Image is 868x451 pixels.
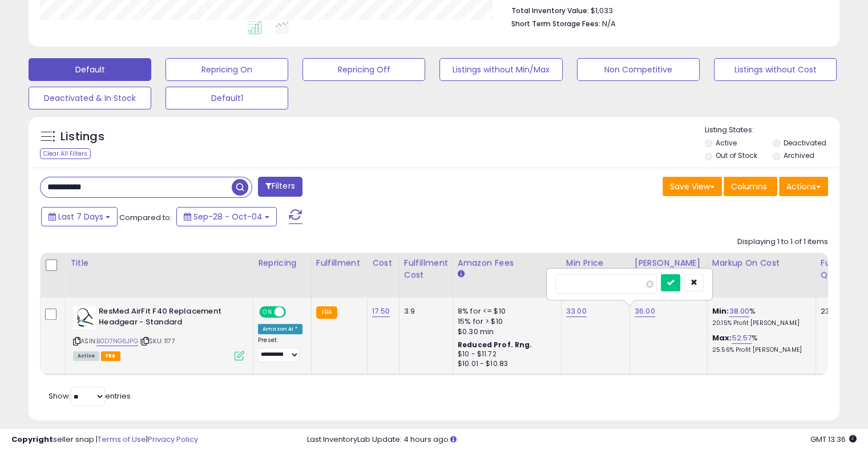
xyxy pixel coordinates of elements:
[260,307,274,317] span: ON
[258,336,302,362] div: Preset:
[712,257,811,269] div: Markup on Cost
[716,138,737,148] label: Active
[96,336,138,346] a: B0D7NG6JPG
[712,306,729,316] b: Min:
[11,434,53,445] strong: Copyright
[732,332,752,344] a: 52.57
[439,58,562,81] button: Listings without Min/Max
[602,18,616,29] span: N/A
[307,434,857,445] div: Last InventoryLab Update: 4 hours ago.
[810,434,857,445] span: 2025-10-12 13:36 GMT
[258,177,302,197] button: Filters
[737,237,828,247] div: Displaying 1 to 1 of 1 items
[635,257,703,269] div: [PERSON_NAME]
[193,211,263,222] span: Sep-28 - Oct-04
[663,177,722,196] button: Save View
[712,346,807,354] p: 25.56% Profit [PERSON_NAME]
[284,307,302,317] span: OFF
[372,306,390,317] a: 17.50
[70,257,248,269] div: Title
[783,151,814,160] label: Archived
[458,340,532,350] b: Reduced Prof. Rng.
[635,306,655,317] a: 36.00
[712,306,807,327] div: %
[258,324,302,334] div: Amazon AI *
[779,177,828,196] button: Actions
[119,212,172,223] span: Compared to:
[258,257,306,269] div: Repricing
[821,257,860,281] div: Fulfillable Quantity
[29,87,151,109] button: Deactivated & In Stock
[101,351,120,361] span: FBA
[714,58,837,81] button: Listings without Cost
[724,177,777,196] button: Columns
[731,181,767,192] span: Columns
[511,19,600,29] b: Short Term Storage Fees:
[566,257,625,269] div: Min Price
[73,306,96,329] img: 31sOYMAVHtL._SL40_.jpg
[302,58,425,81] button: Repricing Off
[566,306,587,317] a: 33.00
[404,257,448,281] div: Fulfillment Cost
[707,253,815,298] th: The percentage added to the cost of goods (COGS) that forms the calculator for Min & Max prices.
[458,316,552,327] div: 15% for > $10
[712,333,807,354] div: %
[40,148,91,159] div: Clear All Filters
[705,125,839,136] p: Listing States:
[60,129,104,145] h5: Listings
[511,3,819,17] li: $1,033
[712,332,732,343] b: Max:
[73,351,99,361] span: All listings currently available for purchase on Amazon
[511,6,589,15] b: Total Inventory Value:
[458,359,552,369] div: $10.01 - $10.83
[140,336,175,346] span: | SKU: 1177
[98,434,146,445] a: Terms of Use
[316,257,362,269] div: Fulfillment
[316,306,337,319] small: FBA
[458,350,552,359] div: $10 - $11.72
[458,269,465,279] small: Amazon Fees.
[176,207,277,226] button: Sep-28 - Oct-04
[99,306,237,330] b: ResMed AirFit F40 Replacement Headgear - Standard
[458,257,556,269] div: Amazon Fees
[783,138,826,148] label: Deactivated
[716,151,757,160] label: Out of Stock
[404,306,444,316] div: 3.9
[41,207,118,226] button: Last 7 Days
[73,306,244,359] div: ASIN:
[821,306,856,316] div: 23
[58,211,103,222] span: Last 7 Days
[458,306,552,316] div: 8% for <= $10
[148,434,198,445] a: Privacy Policy
[29,58,151,81] button: Default
[729,306,749,317] a: 38.00
[49,391,131,401] span: Show: entries
[165,58,288,81] button: Repricing On
[165,87,288,109] button: Default1
[11,434,198,445] div: seller snap | |
[372,257,394,269] div: Cost
[712,319,807,327] p: 20.15% Profit [PERSON_NAME]
[458,327,552,337] div: $0.30 min
[577,58,700,81] button: Non Competitive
